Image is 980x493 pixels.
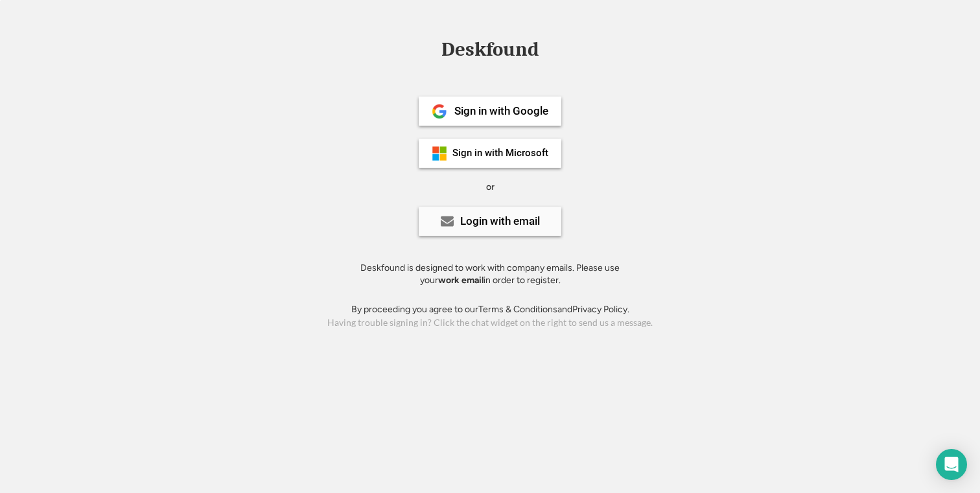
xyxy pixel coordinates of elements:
[936,449,967,480] div: Open Intercom Messenger
[452,148,548,158] div: Sign in with Microsoft
[438,275,484,286] strong: work email
[478,304,557,315] a: Terms & Conditions
[460,216,540,227] div: Login with email
[432,146,447,161] img: ms-symbollockup_mssymbol_19.png
[432,104,447,119] img: 1024px-Google__G__Logo.svg.png
[435,40,545,60] div: Deskfound
[454,106,548,117] div: Sign in with Google
[344,262,636,287] div: Deskfound is designed to work with company emails. Please use your in order to register.
[486,181,495,194] div: or
[351,303,629,316] div: By proceeding you agree to our and
[572,304,629,315] a: Privacy Policy.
